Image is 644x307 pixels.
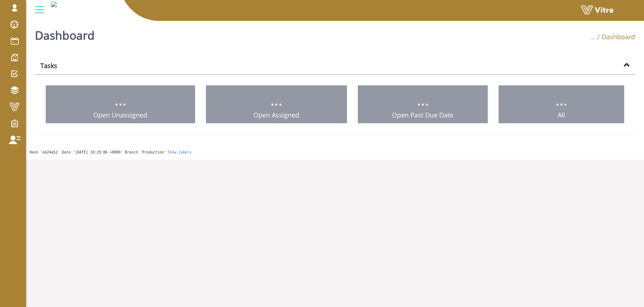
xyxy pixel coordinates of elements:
strong: Tasks [40,61,57,70]
span: ... [270,89,282,110]
span: ... [590,32,595,41]
span: Hash 'e624a52' Date '[DATE] 18:29:06 +0000' Branch 'Production' [30,150,166,154]
span: ... [555,89,567,110]
a: ... All [499,85,624,124]
a: ... Open Assigned [206,85,347,124]
a: ... Open Unassigned [46,85,195,124]
span: Open Unassigned [93,111,147,119]
span: All [558,111,565,119]
a: Show Labels [168,150,192,154]
span: ... [114,89,126,110]
h1: Dashboard [35,18,95,49]
li: Dashboard [595,32,635,42]
span: Open Past Due Date [392,111,453,119]
span: Open Assigned [253,111,299,119]
img: 0dcd9a6b-1c5a-4eae-a27b-fc2ff7ff0dea.png [51,1,57,7]
span: ... [417,89,429,110]
a: ... Open Past Due Date [358,85,488,124]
